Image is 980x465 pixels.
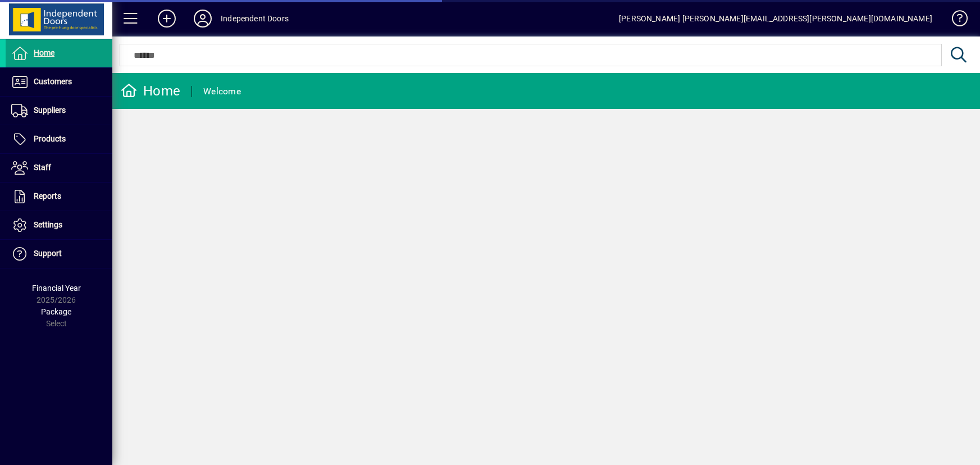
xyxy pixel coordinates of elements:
a: Support [6,240,112,268]
div: Welcome [203,83,241,101]
span: Customers [34,77,72,86]
span: Suppliers [34,106,66,115]
button: Profile [185,8,221,29]
span: Package [41,307,71,316]
a: Settings [6,211,112,239]
span: Reports [34,192,61,200]
a: Suppliers [6,97,112,125]
div: Home [121,82,180,100]
div: [PERSON_NAME] [PERSON_NAME][EMAIL_ADDRESS][PERSON_NAME][DOMAIN_NAME] [619,10,932,28]
span: Staff [34,163,51,172]
span: Home [34,48,54,57]
span: Settings [34,220,62,229]
span: Support [34,249,62,258]
span: Products [34,134,66,143]
a: Customers [6,68,112,96]
a: Products [6,125,112,153]
div: Independent Doors [221,10,289,28]
a: Reports [6,183,112,211]
a: Staff [6,154,112,182]
a: Knowledge Base [943,2,966,39]
button: Add [149,8,185,29]
span: Financial Year [32,284,81,293]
